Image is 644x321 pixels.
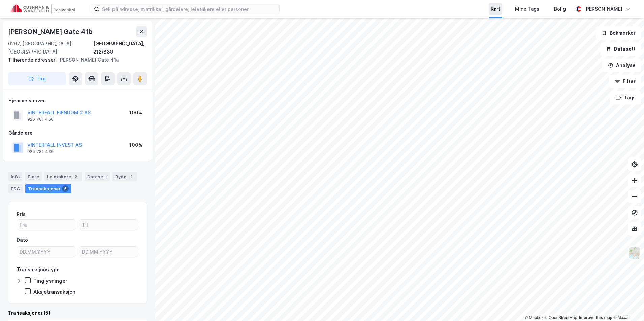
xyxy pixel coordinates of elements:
div: 1 [128,173,135,180]
input: DD.MM.YYYY [79,247,138,257]
div: [PERSON_NAME] Gate 41a [8,56,141,64]
button: Filter [609,75,641,88]
div: Bygg [112,172,137,181]
div: Leietakere [44,172,82,181]
input: DD.MM.YYYY [17,247,76,257]
div: Transaksjoner [25,184,71,193]
div: [PERSON_NAME] [584,5,622,13]
button: Tag [8,72,66,85]
div: Gårdeiere [8,129,147,137]
input: Søk på adresse, matrikkel, gårdeiere, leietakere eller personer [99,4,279,14]
img: Z [628,247,641,259]
input: Til [79,220,138,230]
div: 100% [129,141,142,149]
iframe: Chat Widget [610,289,644,321]
div: Mine Tags [515,5,539,13]
div: Dato [17,236,28,244]
div: 925 781 436 [27,149,54,154]
div: Info [8,172,22,181]
button: Datasett [600,42,641,56]
div: Transaksjoner (5) [8,309,147,317]
span: Tilhørende adresser: [8,57,58,63]
div: Tinglysninger [33,278,67,284]
div: 925 781 460 [27,117,54,122]
div: ESG [8,184,23,193]
div: 100% [129,109,142,117]
div: Kontrollprogram for chat [610,289,644,321]
div: Aksjetransaksjon [33,289,75,295]
button: Tags [610,91,641,104]
a: Improve this map [579,315,612,320]
div: [PERSON_NAME] Gate 41b [8,26,94,37]
div: 0267, [GEOGRAPHIC_DATA], [GEOGRAPHIC_DATA] [8,40,93,56]
div: Transaksjonstype [17,265,60,274]
a: OpenStreetMap [545,315,577,320]
div: 5 [62,185,69,192]
div: Datasett [85,172,110,181]
a: Mapbox [525,315,543,320]
div: Hjemmelshaver [8,97,147,105]
div: Bolig [554,5,566,13]
input: Fra [17,220,76,230]
img: cushman-wakefield-realkapital-logo.202ea83816669bd177139c58696a8fa1.svg [11,4,75,14]
div: Kart [491,5,500,13]
div: Eiere [25,172,42,181]
div: 2 [72,173,79,180]
div: Pris [17,210,26,218]
div: [GEOGRAPHIC_DATA], 212/839 [93,40,147,56]
button: Bokmerker [596,26,641,40]
button: Analyse [602,59,641,72]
